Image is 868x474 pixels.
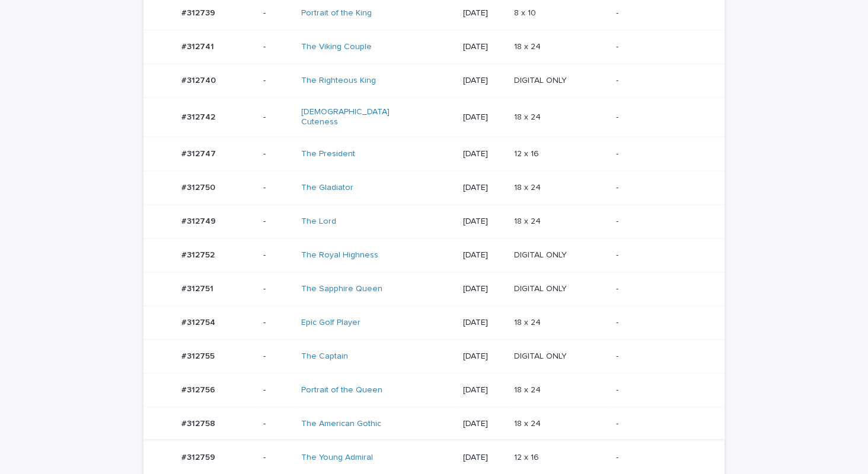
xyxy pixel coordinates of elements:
[301,107,400,127] a: [DEMOGRAPHIC_DATA] Cuteness
[616,183,706,193] p: -
[301,250,378,260] a: The Royal Highness
[263,217,292,227] p: -
[514,214,543,227] p: 18 x 24
[143,272,725,305] tr: #312751#312751 -The Sapphire Queen [DATE]DIGITAL ONLYDIGITAL ONLY -
[301,284,382,294] a: The Sapphire Queen
[181,147,218,159] p: #312747
[462,149,504,159] p: [DATE]
[181,180,218,193] p: #312750
[181,110,218,122] p: #312742
[181,6,218,18] p: #312739
[616,149,706,159] p: -
[616,352,706,362] p: -
[143,373,725,407] tr: #312756#312756 -Portrait of the Queen [DATE]18 x 2418 x 24 -
[514,6,538,18] p: 8 x 10
[263,250,292,260] p: -
[263,284,292,294] p: -
[301,385,382,395] a: Portrait of the Queen
[462,284,504,294] p: [DATE]
[462,8,504,18] p: [DATE]
[181,383,218,395] p: #312756
[616,8,706,18] p: -
[462,250,504,260] p: [DATE]
[181,214,218,227] p: #312749
[301,183,353,193] a: The Gladiator
[263,385,292,395] p: -
[514,282,569,294] p: DIGITAL ONLY
[616,42,706,52] p: -
[143,64,725,98] tr: #312740#312740 -The Righteous King [DATE]DIGITAL ONLYDIGITAL ONLY -
[514,110,543,122] p: 18 x 24
[616,385,706,395] p: -
[514,147,541,159] p: 12 x 16
[301,453,373,463] a: The Young Admiral
[181,417,218,429] p: #312758
[181,315,218,328] p: #312754
[263,8,292,18] p: -
[514,450,541,463] p: 12 x 16
[514,315,543,328] p: 18 x 24
[514,248,569,260] p: DIGITAL ONLY
[462,76,504,86] p: [DATE]
[143,98,725,137] tr: #312742#312742 -[DEMOGRAPHIC_DATA] Cuteness [DATE]18 x 2418 x 24 -
[462,42,504,52] p: [DATE]
[462,112,504,122] p: [DATE]
[143,204,725,238] tr: #312749#312749 -The Lord [DATE]18 x 2418 x 24 -
[143,407,725,440] tr: #312758#312758 -The American Gothic [DATE]18 x 2418 x 24 -
[181,73,218,86] p: #312740
[301,76,376,86] a: The Righteous King
[263,42,292,52] p: -
[263,419,292,429] p: -
[616,217,706,227] p: -
[301,352,348,362] a: The Captain
[301,419,381,429] a: The American Gothic
[514,40,543,52] p: 18 x 24
[514,417,543,429] p: 18 x 24
[263,112,292,122] p: -
[301,8,372,18] a: Portrait of the King
[301,42,372,52] a: The Viking Couple
[462,217,504,227] p: [DATE]
[514,349,569,362] p: DIGITAL ONLY
[462,183,504,193] p: [DATE]
[263,149,292,159] p: -
[616,318,706,328] p: -
[143,238,725,272] tr: #312752#312752 -The Royal Highness [DATE]DIGITAL ONLYDIGITAL ONLY -
[462,352,504,362] p: [DATE]
[514,73,569,86] p: DIGITAL ONLY
[616,419,706,429] p: -
[301,318,360,328] a: Epic Golf Player
[514,180,543,193] p: 18 x 24
[181,248,217,260] p: #312752
[143,170,725,204] tr: #312750#312750 -The Gladiator [DATE]18 x 2418 x 24 -
[263,76,292,86] p: -
[462,385,504,395] p: [DATE]
[462,318,504,328] p: [DATE]
[263,352,292,362] p: -
[181,282,216,294] p: #312751
[143,440,725,474] tr: #312759#312759 -The Young Admiral [DATE]12 x 1612 x 16 -
[143,137,725,170] tr: #312747#312747 -The President [DATE]12 x 1612 x 16 -
[616,250,706,260] p: -
[301,217,336,227] a: The Lord
[143,305,725,339] tr: #312754#312754 -Epic Golf Player [DATE]18 x 2418 x 24 -
[616,76,706,86] p: -
[462,453,504,463] p: [DATE]
[263,318,292,328] p: -
[263,183,292,193] p: -
[616,453,706,463] p: -
[181,450,218,463] p: #312759
[514,383,543,395] p: 18 x 24
[143,339,725,373] tr: #312755#312755 -The Captain [DATE]DIGITAL ONLYDIGITAL ONLY -
[616,284,706,294] p: -
[462,419,504,429] p: [DATE]
[181,40,216,52] p: #312741
[181,349,217,362] p: #312755
[616,112,706,122] p: -
[301,149,355,159] a: The President
[143,30,725,64] tr: #312741#312741 -The Viking Couple [DATE]18 x 2418 x 24 -
[263,453,292,463] p: -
